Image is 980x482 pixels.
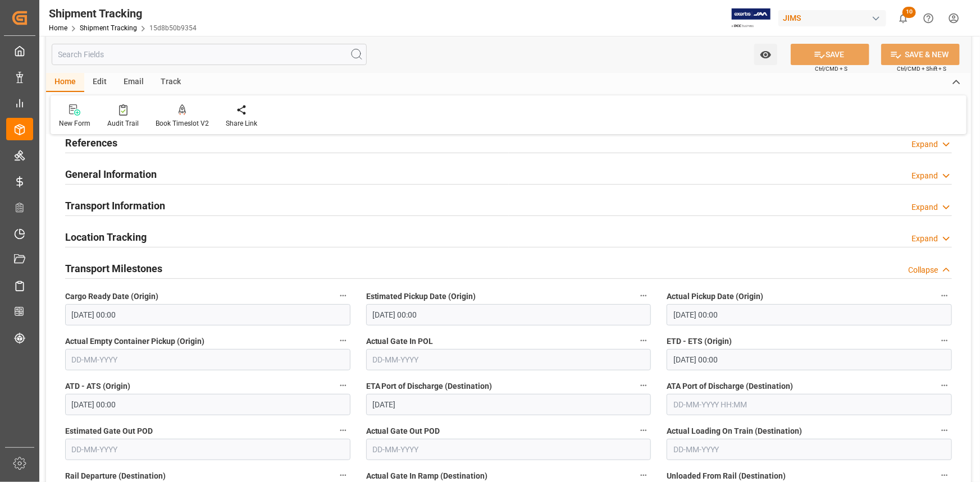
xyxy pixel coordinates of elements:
span: Actual Loading On Train (Destination) [667,425,802,437]
input: DD-MM-YYYY [667,439,952,460]
div: Expand [911,201,938,213]
h2: References [65,135,117,150]
input: DD-MM-YYYY HH:MM [65,394,350,415]
button: JIMS [778,7,891,29]
input: Search Fields [52,44,367,65]
button: Actual Empty Container Pickup (Origin) [336,333,350,348]
div: Expand [911,233,938,245]
button: Actual Pickup Date (Origin) [937,288,952,303]
a: Home [49,24,67,32]
span: Cargo Ready Date (Origin) [65,291,158,302]
div: Edit [84,73,115,92]
span: Unloaded From Rail (Destination) [667,470,786,482]
span: Actual Pickup Date (Origin) [667,291,763,302]
input: DD-MM-YYYY [65,439,350,460]
button: ETA Port of Discharge (Destination) [636,378,651,393]
span: ETA Port of Discharge (Destination) [366,380,493,392]
h2: Transport Information [65,198,165,213]
span: Actual Gate In Ramp (Destination) [366,470,488,482]
div: Collapse [908,264,938,276]
span: Actual Empty Container Pickup (Origin) [65,336,204,347]
span: Actual Gate Out POD [366,425,440,437]
input: DD-MM-YYYY HH:MM [667,394,952,415]
button: Actual Loading On Train (Destination) [937,423,952,438]
input: DD-MM-YYYY [366,349,651,370]
span: Estimated Gate Out POD [65,425,153,437]
button: ETD - ETS (Origin) [937,333,952,348]
h2: Location Tracking [65,229,147,245]
button: open menu [754,44,777,65]
div: Book Timeslot V2 [156,118,209,128]
a: Shipment Tracking [80,24,137,32]
div: Track [152,73,189,92]
button: Estimated Pickup Date (Origin) [636,288,651,303]
span: Actual Gate In POL [366,336,434,347]
span: ATD - ATS (Origin) [65,380,130,392]
span: Estimated Pickup Date (Origin) [366,291,476,302]
div: Share Link [226,118,257,128]
div: New Form [59,118,90,128]
h2: General Information [65,167,157,182]
button: ATD - ATS (Origin) [336,378,350,393]
button: Help Center [916,6,941,31]
span: 10 [902,7,916,18]
input: DD-MM-YYYY HH:MM [65,304,350,325]
input: DD-MM-YYYY [366,394,651,415]
div: Home [46,73,84,92]
div: JIMS [778,10,886,26]
span: Rail Departure (Destination) [65,470,166,482]
input: DD-MM-YYYY [65,349,350,370]
button: Estimated Gate Out POD [336,423,350,438]
div: Email [115,73,152,92]
div: Expand [911,139,938,150]
button: Cargo Ready Date (Origin) [336,288,350,303]
button: Actual Gate Out POD [636,423,651,438]
button: SAVE [791,44,869,65]
input: DD-MM-YYYY HH:MM [366,304,651,325]
button: SAVE & NEW [881,44,960,65]
img: Exertis%20JAM%20-%20Email%20Logo.jpg_1722504956.jpg [732,8,771,28]
span: ATA Port of Discharge (Destination) [667,380,793,392]
span: ETD - ETS (Origin) [667,336,732,347]
button: Actual Gate In POL [636,333,651,348]
button: show 10 new notifications [891,6,916,31]
div: Shipment Tracking [49,5,197,22]
div: Audit Trail [107,118,139,128]
input: DD-MM-YYYY [366,439,651,460]
div: Expand [911,170,938,182]
input: DD-MM-YYYY HH:MM [667,304,952,325]
span: Ctrl/CMD + Shift + S [897,65,946,73]
h2: Transport Milestones [65,261,162,276]
button: ATA Port of Discharge (Destination) [937,378,952,393]
span: Ctrl/CMD + S [815,65,847,73]
input: DD-MM-YYYY HH:MM [667,349,952,370]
